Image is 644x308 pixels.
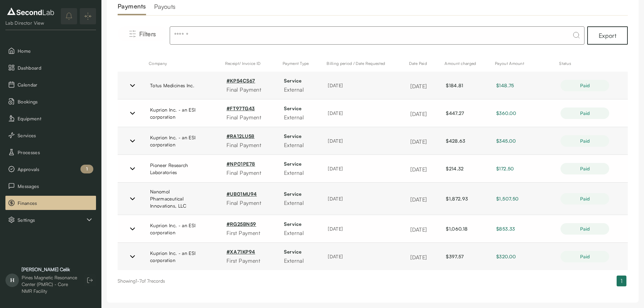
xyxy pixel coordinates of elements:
span: Kuprion Inc. - an ESI corporation [150,134,201,148]
div: $397.57 [446,253,483,260]
a: #RG25BN59 [226,221,256,227]
button: Dashboard [5,61,96,75]
button: Filters [118,26,167,41]
button: Messages [5,179,96,193]
a: Processes [5,145,96,159]
div: Paid [560,163,609,174]
span: Finances [18,199,93,207]
span: Kuprion Inc. - an ESI corporation [150,106,201,120]
div: $1,060.18 [446,225,483,232]
span: Final Payment [226,199,261,206]
span: Final Payment [226,114,261,121]
span: Settings [18,216,85,223]
span: Filters [139,29,156,39]
div: [DATE] [328,165,397,172]
button: Expand/Collapse sidebar [80,8,96,24]
span: Totus Medicines Inc. [150,82,201,89]
div: $1,872.93 [446,195,483,202]
button: Calendar [5,77,96,92]
div: [DATE] [328,253,397,260]
button: Bookings [5,94,96,109]
button: Export [587,26,628,45]
button: Approvals [5,162,96,176]
div: [DATE] [410,165,432,173]
div: external [284,257,314,265]
th: Payment Type [277,55,321,72]
th: Date Paid [404,55,439,72]
div: $148.75 [496,82,547,89]
div: Lab Director View [5,20,56,26]
div: Pines Magnetic Resonance Center (PMRC) - Core NMR Facility [22,274,77,294]
button: notifications [61,8,77,24]
div: $172.50 [496,165,547,172]
span: Showing 1 - 7 of 7 records [118,278,165,284]
div: external [284,141,314,149]
div: Settings sub items [5,213,96,227]
div: Paid [560,80,609,91]
span: Services [18,132,93,139]
div: [DATE] [410,253,432,261]
span: Final Payment [226,169,261,176]
div: Paid [560,135,609,147]
div: [DATE] [410,82,432,90]
button: Settings [5,213,96,227]
span: First Payment [226,230,260,236]
div: service [284,133,314,140]
div: [DATE] [410,138,432,146]
button: Services [5,128,96,142]
a: #FT97TG43 [226,105,255,111]
span: H [5,274,19,287]
span: Final Payment [226,142,261,148]
span: Processes [18,149,93,156]
div: service [284,220,314,228]
span: Nanomol Pharmaceutical Innovations, LLC [150,188,201,209]
div: [DATE] [328,110,397,117]
div: $360.00 [496,110,547,117]
div: external [284,86,314,94]
span: Final Payment [226,86,261,93]
div: $345.00 [496,137,547,144]
button: Home [5,44,96,58]
span: Home [18,47,93,54]
span: Messages [18,183,93,190]
div: $1,507.50 [496,195,547,202]
th: Billing period / Date Requested [321,55,404,72]
span: Bookings [18,98,93,105]
div: $320.00 [496,253,547,260]
div: [PERSON_NAME] Celik [22,266,77,273]
button: Finances [5,196,96,210]
div: $447.27 [446,110,483,117]
span: Kuprion Inc. - an ESI corporation [150,222,201,236]
div: [DATE] [328,137,397,144]
span: First Payment [226,257,260,264]
th: Receipt/ Invoice ID [220,55,277,72]
div: $853.33 [496,225,547,232]
div: service [284,248,314,255]
div: external [284,113,314,121]
span: Kuprion Inc. - an ESI corporation [150,250,201,264]
div: service [284,105,314,112]
h2: Payments [118,2,146,15]
div: service [284,77,314,84]
div: [DATE] [328,195,397,202]
div: [DATE] [328,82,397,89]
div: [DATE] [410,110,432,118]
button: Equipment [5,111,96,125]
div: $214.32 [446,165,483,172]
div: external [284,169,314,177]
span: Approvals [18,166,93,173]
th: Payout Amount [490,55,554,72]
